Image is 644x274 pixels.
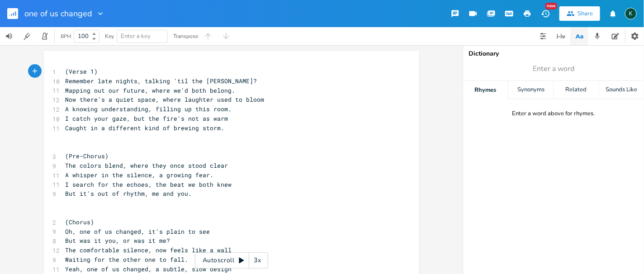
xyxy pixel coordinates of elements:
[66,255,189,264] span: Waiting for the other one to fall.
[512,110,595,118] div: Enter a word above for rhymes.
[249,252,265,269] div: 3x
[66,218,95,226] span: (Chorus)
[173,33,198,39] div: Transpose
[625,8,637,19] div: Koval
[545,3,557,9] div: New
[66,77,257,85] span: Remember late nights, talking 'til the [PERSON_NAME]?
[66,246,232,254] span: The comfortable silence, now feels like a wall
[66,265,232,273] span: Yeah, one of us changed, a subtle, slow design
[66,124,225,132] span: Caught in a different kind of brewing storm.
[66,189,192,198] span: But it's out of rhythm, me and you.
[508,81,553,99] div: Synonyms
[578,9,593,18] div: Share
[66,161,228,170] span: The colors blend, where they once stood clear
[61,34,71,39] div: BPM
[599,81,644,99] div: Sounds Like
[66,86,236,94] span: Mapping out our future, where we'd both belong.
[24,9,92,18] span: one of us changed
[66,180,232,189] span: I search for the echoes, the beat we both knew
[105,33,114,39] div: Key
[66,67,98,76] span: (Verse 1)
[66,114,228,123] span: I catch your gaze, but the fire's not as warm
[559,6,600,21] button: Share
[66,227,210,236] span: Oh, one of us changed, it's plain to see
[66,95,265,104] span: Now there's a quiet space, where laughter used to bloom
[536,5,554,22] button: New
[66,171,214,179] span: A whisper in the silence, a growing fear.
[625,3,637,24] button: K
[533,64,574,74] span: Enter a word
[121,32,151,40] span: Enter a key
[463,81,508,99] div: Rhymes
[469,51,639,57] div: Dictionary
[195,252,268,269] div: Autoscroll
[66,105,232,113] span: A knowing understanding, filling up this room.
[554,81,599,99] div: Related
[66,152,109,160] span: (Pre-Chorus)
[66,236,170,245] span: But was it you, or was it me?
